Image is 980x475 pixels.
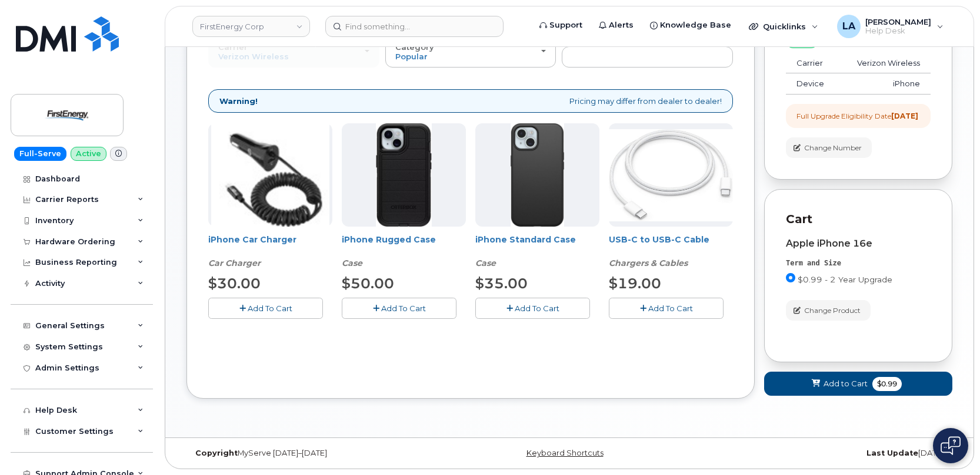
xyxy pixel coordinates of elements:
td: Verizon Wireless [839,53,931,74]
span: Change Number [804,143,862,153]
div: Pricing may differ from dealer to dealer! [208,89,733,113]
td: Carrier [786,53,839,74]
img: Symmetry.jpg [511,123,564,227]
button: Add To Cart [475,298,590,318]
div: [DATE] [697,449,952,458]
button: Category Popular [385,36,556,67]
img: USB-C.jpg [609,129,733,221]
a: Knowledge Base [642,14,739,37]
strong: Last Update [866,449,918,457]
span: Add to Cart [824,378,868,389]
button: Add to Cart $0.99 [764,372,952,396]
em: Chargers & Cables [609,258,688,268]
a: iPhone Car Charger [208,234,296,245]
a: iPhone Rugged Case [342,234,436,245]
div: Apple iPhone 16e [786,238,931,249]
span: Change Product [804,305,861,316]
span: LA [842,19,855,33]
a: Support [531,14,591,37]
span: $0.99 [872,377,902,391]
span: Add To Cart [648,304,693,313]
td: Device [786,73,839,95]
strong: Warning! [219,96,258,107]
strong: Copyright [195,449,238,457]
span: Add To Cart [381,304,426,313]
div: Full Upgrade Eligibility Date [796,111,918,121]
span: Add To Cart [515,304,559,313]
em: Car Charger [208,258,261,268]
button: Change Product [786,300,871,321]
span: $0.99 - 2 Year Upgrade [798,275,892,284]
button: Add To Cart [342,298,456,318]
a: iPhone Standard Case [475,234,576,245]
a: Alerts [591,14,642,37]
input: Find something... [325,16,504,37]
span: Help Desk [865,26,931,36]
button: Add To Cart [609,298,724,318]
div: Lanette Aparicio [829,15,952,38]
img: Defender.jpg [376,123,432,227]
p: Cart [786,211,931,228]
td: iPhone [839,73,931,95]
div: iPhone Rugged Case [342,234,466,269]
div: Term and Size [786,258,931,268]
em: Case [475,258,496,268]
span: $50.00 [342,275,394,292]
a: Keyboard Shortcuts [526,449,604,457]
img: iphonesecg.jpg [211,123,329,227]
span: Alerts [609,19,634,31]
span: Knowledge Base [660,19,731,31]
div: MyServe [DATE]–[DATE] [186,449,442,458]
span: Add To Cart [248,304,292,313]
a: FirstEnergy Corp [192,16,310,37]
div: Quicklinks [741,15,826,38]
span: $19.00 [609,275,661,292]
strong: [DATE] [891,112,918,120]
img: Open chat [941,436,961,455]
button: Add To Cart [208,298,323,318]
span: $30.00 [208,275,261,292]
div: USB-C to USB-C Cable [609,234,733,269]
div: iPhone Standard Case [475,234,599,269]
div: iPhone Car Charger [208,234,332,269]
span: Support [549,19,582,31]
em: Case [342,258,362,268]
span: [PERSON_NAME] [865,17,931,26]
button: Change Number [786,137,872,158]
input: $0.99 - 2 Year Upgrade [786,273,795,282]
span: Popular [395,52,428,61]
span: $35.00 [475,275,528,292]
a: USB-C to USB-C Cable [609,234,709,245]
span: Quicklinks [763,22,806,31]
